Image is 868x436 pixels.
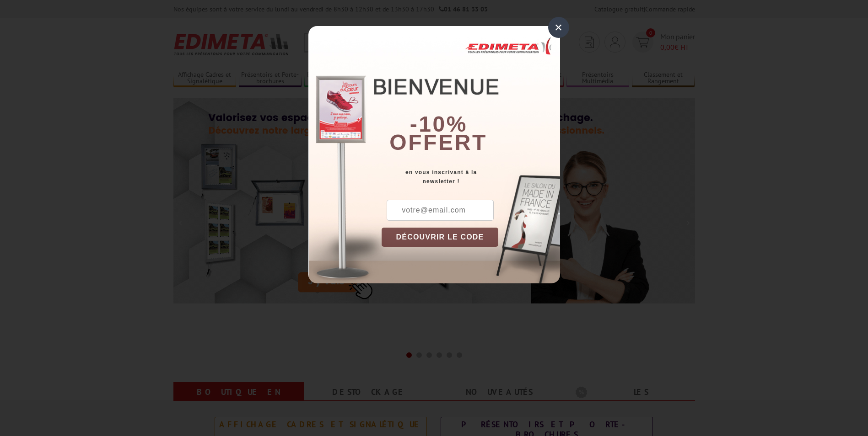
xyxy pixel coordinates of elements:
[382,168,560,186] div: en vous inscrivant à la newsletter !
[382,228,499,247] button: DÉCOUVRIR LE CODE
[387,200,494,221] input: votre@email.com
[548,17,569,38] div: ×
[410,112,468,136] b: -10%
[389,130,487,154] font: offert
